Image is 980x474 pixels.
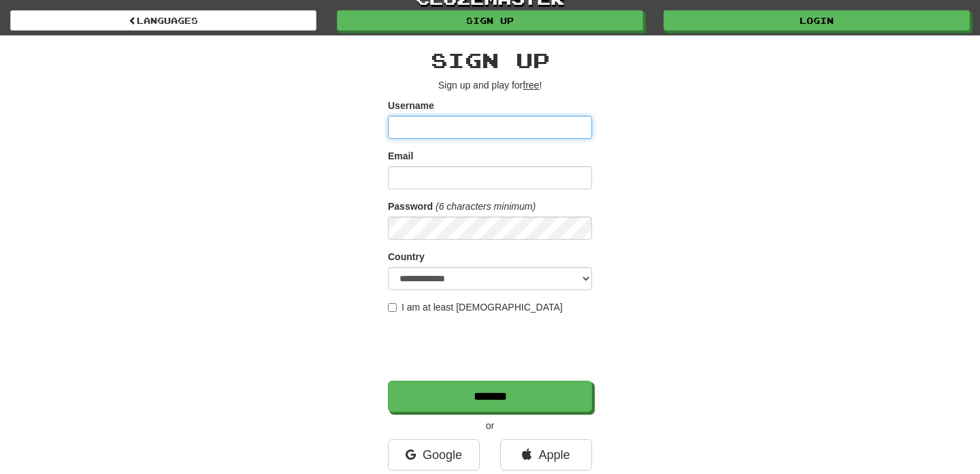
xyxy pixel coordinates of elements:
em: (6 characters minimum) [436,201,536,212]
label: Country [388,250,425,264]
p: or [388,419,592,432]
label: Password [388,200,433,213]
a: Languages [10,10,316,31]
a: Apple [500,439,592,471]
h2: Sign up [388,49,592,72]
label: I am at least [DEMOGRAPHIC_DATA] [388,300,563,314]
a: Google [388,439,480,471]
a: Sign up [337,10,643,31]
u: free [523,80,539,91]
iframe: reCAPTCHA [388,321,595,374]
input: I am at least [DEMOGRAPHIC_DATA] [388,303,397,312]
p: Sign up and play for ! [388,78,592,92]
label: Email [388,149,413,163]
a: Login [664,10,970,31]
label: Username [388,99,434,112]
